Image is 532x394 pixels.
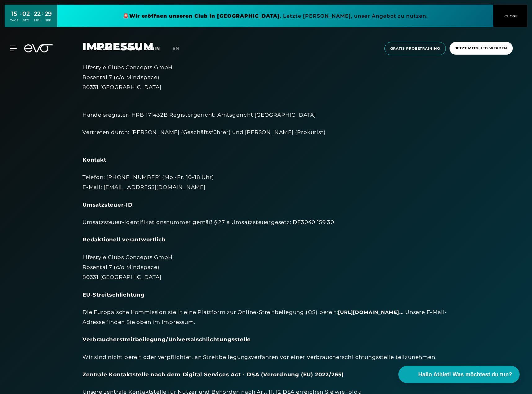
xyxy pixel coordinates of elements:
[398,366,520,383] button: Hallo Athlet! Was möchtest du tun?
[503,13,518,19] span: CLOSE
[82,172,450,192] div: Telefon: [PHONE_NUMBER] (Mo.-Fr. 10-18 Uhr) E-Mail: [EMAIL_ADDRESS][DOMAIN_NAME]
[45,18,52,23] div: SEK
[82,236,166,243] strong: Redaktionell verantwortlich
[338,309,402,316] a: [URL][DOMAIN_NAME]..
[34,18,41,23] div: MIN
[493,5,527,27] button: CLOSE
[172,46,179,51] span: en
[82,252,450,282] div: Lifestyle Clubs Concepts GmbH Rosental 7 (c/o Mindspace) 80331 [GEOGRAPHIC_DATA]
[34,9,41,18] div: 22
[82,352,450,362] div: Wir sind nicht bereit oder verpflichtet, an Streitbeilegungsverfahren vor einer Verbraucherschlic...
[20,10,21,26] div: :
[82,307,450,327] div: Die Europäische Kommission stellt eine Plattform zur Online-Streitbeilegung (OS) bereit: . Unsere...
[82,62,450,92] div: Lifestyle Clubs Concepts GmbH Rosental 7 (c/o Mindspace) 80331 [GEOGRAPHIC_DATA]
[390,46,440,51] span: Gratis Probetraining
[418,370,512,379] span: Hallo Athlet! Was möchtest du tun?
[22,9,30,18] div: 02
[82,100,450,120] div: Handelsregister: HRB 171432B Registergericht: Amtsgericht [GEOGRAPHIC_DATA]
[96,46,113,51] span: Clubs
[448,42,515,55] a: Jetzt Mitglied werden
[172,45,187,52] a: en
[82,217,450,227] div: Umsatzsteuer-Identifikationsnummer gemäß § 27 a Umsatzsteuergesetz: DE3040 159 30
[45,9,52,18] div: 29
[10,9,18,18] div: 15
[82,127,450,147] div: Vertreten durch: [PERSON_NAME] (Geschäftsführer) und [PERSON_NAME] (Prokurist)
[82,157,106,163] strong: Kontakt
[82,336,251,343] strong: Verbraucherstreitbeilegung/Universalschlichtungsstelle
[42,10,43,26] div: :
[96,45,125,51] a: Clubs
[10,18,18,23] div: TAGE
[82,371,344,378] strong: Zentrale Kontaktstelle nach dem Digital Services Act - DSA (Verordnung (EU) 2022/265)
[82,292,145,298] strong: EU-Streitschlichtung
[22,18,30,23] div: STD
[383,42,448,55] a: Gratis Probetraining
[455,46,507,51] span: Jetzt Mitglied werden
[82,202,133,208] strong: Umsatzsteuer-ID
[125,46,160,51] a: MYEVO LOGIN
[31,10,32,26] div: :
